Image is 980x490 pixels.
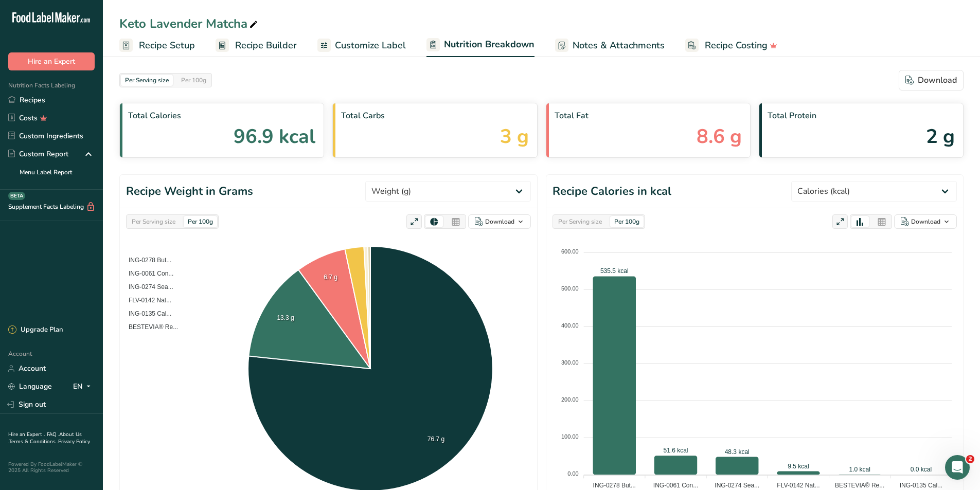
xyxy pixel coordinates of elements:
[47,431,59,438] a: FAQ .
[685,34,777,57] a: Recipe Costing
[234,122,315,151] span: 96.9 kcal
[121,270,173,277] span: ING-0061 Con...
[128,216,180,227] div: Per Serving size
[555,34,665,57] a: Notes & Attachments
[555,110,742,122] span: Total Fat
[894,214,957,229] button: Download
[335,39,406,52] span: Customize Label
[119,14,260,33] div: Keto Lavender Matcha
[945,455,970,480] iframe: Intercom live chat
[567,470,578,477] tspan: 0.00
[715,482,759,489] tspan: ING-0274 Sea...
[561,285,579,292] tspan: 500.00
[119,34,195,57] a: Recipe Setup
[610,216,644,227] div: Per 100g
[73,380,95,393] div: EN
[235,39,297,52] span: Recipe Builder
[444,38,534,51] span: Nutrition Breakdown
[121,310,171,317] span: ING-0135 Cal...
[905,74,957,86] div: Download
[8,149,68,159] div: Custom Report
[911,217,940,226] div: Download
[8,325,63,335] div: Upgrade Plan
[184,216,217,227] div: Per 100g
[121,283,173,291] span: ING-0274 Sea...
[500,122,529,151] span: 3 g
[561,359,579,366] tspan: 300.00
[768,110,955,122] span: Total Protein
[341,110,528,122] span: Total Carbs
[485,217,514,226] div: Download
[8,431,45,438] a: Hire an Expert .
[177,75,210,86] div: Per 100g
[593,482,636,489] tspan: ING-0278 But...
[121,323,178,331] span: BESTEVIA® Re...
[561,248,579,255] tspan: 600.00
[553,183,671,200] h1: Recipe Calories in kcal
[697,122,742,151] span: 8.6 g
[128,110,315,122] span: Total Calories
[926,122,955,151] span: 2 g
[561,396,579,403] tspan: 200.00
[554,216,606,227] div: Per Serving size
[899,70,964,90] button: Download
[8,52,95,70] button: Hire an Expert
[561,322,579,329] tspan: 400.00
[121,257,171,264] span: ING-0278 But...
[8,431,82,445] a: About Us .
[126,183,253,200] h1: Recipe Weight in Grams
[8,377,52,395] a: Language
[653,482,698,489] tspan: ING-0061 Con...
[426,33,534,58] a: Nutrition Breakdown
[121,297,171,304] span: FLV-0142 Nat...
[900,482,942,489] tspan: ING-0135 Cal...
[573,39,665,52] span: Notes & Attachments
[777,482,819,489] tspan: FLV-0142 Nat...
[561,433,579,440] tspan: 100.00
[121,75,173,86] div: Per Serving size
[705,39,768,52] span: Recipe Costing
[835,482,884,489] tspan: BESTEVIA® Re...
[139,39,195,52] span: Recipe Setup
[58,438,90,445] a: Privacy Policy
[8,461,95,474] div: Powered By FoodLabelMaker © 2025 All Rights Reserved
[216,34,297,57] a: Recipe Builder
[468,214,531,229] button: Download
[8,192,25,200] div: BETA
[9,438,58,445] a: Terms & Conditions .
[317,34,406,57] a: Customize Label
[966,455,974,463] span: 2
